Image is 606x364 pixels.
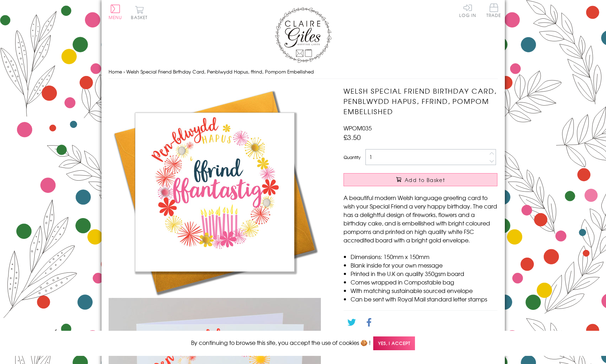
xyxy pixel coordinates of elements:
li: Can be sent with Royal Mail standard letter stamps [351,295,497,303]
span: Yes, I accept [373,336,415,350]
li: Printed in the U.K on quality 350gsm board [351,269,497,278]
img: Welsh Special Friend Birthday Card, Penblwydd Hapus, ffrind, Pompom Embellished [109,86,321,298]
span: Menu [109,14,122,20]
button: Menu [109,5,122,19]
li: Blank inside for your own message [351,261,497,269]
span: Trade [486,4,501,17]
button: Basket [130,6,149,19]
span: £3.50 [344,132,361,142]
p: A beautiful modern Welsh language greeting card to wish your Special Friend a very happy birthday... [344,193,497,244]
span: Welsh Special Friend Birthday Card, Penblwydd Hapus, ffrind, Pompom Embellished [126,68,314,75]
li: Comes wrapped in Compostable bag [351,278,497,286]
label: Quantity [344,154,360,160]
a: Log In [459,4,476,17]
a: Home [109,68,122,75]
span: › [123,68,125,75]
span: WPOM035 [344,124,372,132]
li: Dimensions: 150mm x 150mm [351,252,497,261]
button: Add to Basket [344,173,497,186]
h1: Welsh Special Friend Birthday Card, Penblwydd Hapus, ffrind, Pompom Embellished [344,86,497,116]
img: Claire Giles Greetings Cards [275,7,331,63]
li: With matching sustainable sourced envelope [351,286,497,295]
nav: breadcrumbs [109,65,498,79]
a: Trade [486,4,501,19]
span: Add to Basket [405,176,445,183]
